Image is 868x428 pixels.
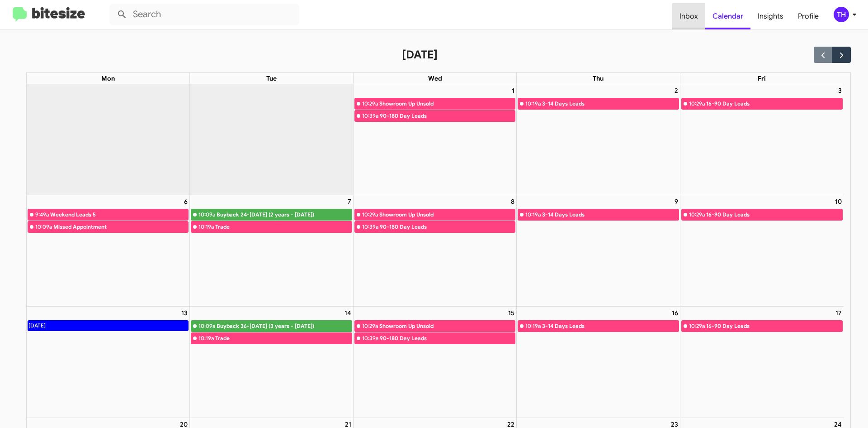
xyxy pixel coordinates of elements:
[362,111,378,120] div: 10:39a
[756,73,768,84] a: Friday
[672,3,705,29] a: Inbox
[35,210,49,219] div: 9:49a
[217,210,351,219] div: Buyback 24-[DATE] (2 years - [DATE])
[53,222,189,231] div: Missed Appointment
[190,195,353,306] td: October 7, 2025
[198,334,214,343] div: 10:19a
[379,322,515,331] div: Showroom Up Unsold
[362,222,378,231] div: 10:39a
[379,210,515,219] div: Showroom Up Unsold
[362,99,378,108] div: 10:29a
[673,84,680,97] a: October 2, 2025
[689,322,705,331] div: 10:29a
[182,195,189,208] a: October 6, 2025
[832,47,850,63] button: Next month
[380,222,515,231] div: 90-180 Day Leads
[402,48,438,62] h2: [DATE]
[834,307,844,319] a: October 17, 2025
[542,99,678,108] div: 3-14 Days Leads
[27,306,190,418] td: October 13, 2025
[27,195,190,306] td: October 6, 2025
[525,322,541,331] div: 10:19a
[706,210,842,219] div: 16-90 Day Leads
[826,7,858,22] button: TH
[426,73,444,84] a: Wednesday
[680,84,843,195] td: October 3, 2025
[525,99,541,108] div: 10:19a
[506,307,516,319] a: October 15, 2025
[670,307,680,319] a: October 16, 2025
[217,322,351,331] div: Buyback 36-[DATE] (3 years - [DATE])
[542,322,678,331] div: 3-14 Days Leads
[833,195,844,208] a: October 10, 2025
[99,73,117,84] a: Monday
[510,84,516,97] a: October 1, 2025
[517,84,680,195] td: October 2, 2025
[198,210,215,219] div: 10:09a
[705,3,750,29] a: Calendar
[264,73,278,84] a: Tuesday
[517,195,680,306] td: October 9, 2025
[109,4,299,25] input: Search
[680,195,843,306] td: October 10, 2025
[346,195,353,208] a: October 7, 2025
[706,322,842,331] div: 16-90 Day Leads
[750,3,791,29] a: Insights
[680,306,843,418] td: October 17, 2025
[791,3,826,29] a: Profile
[362,210,378,219] div: 10:29a
[380,111,515,120] div: 90-180 Day Leads
[834,7,849,22] div: TH
[673,195,680,208] a: October 9, 2025
[706,99,842,108] div: 16-90 Day Leads
[198,322,215,331] div: 10:09a
[362,322,378,331] div: 10:29a
[50,210,189,219] div: Weekend Leads 5
[198,222,214,231] div: 10:19a
[591,73,605,84] a: Thursday
[215,222,351,231] div: Trade
[28,321,46,331] div: [DATE]
[353,84,516,195] td: October 1, 2025
[353,195,516,306] td: October 8, 2025
[380,334,515,343] div: 90-180 Day Leads
[215,334,351,343] div: Trade
[542,210,678,219] div: 3-14 Days Leads
[35,222,52,231] div: 10:09a
[689,99,705,108] div: 10:29a
[379,99,515,108] div: Showroom Up Unsold
[836,84,844,97] a: October 3, 2025
[179,307,189,319] a: October 13, 2025
[353,306,516,418] td: October 15, 2025
[190,306,353,418] td: October 14, 2025
[814,47,832,63] button: Previous month
[525,210,541,219] div: 10:19a
[343,307,353,319] a: October 14, 2025
[517,306,680,418] td: October 16, 2025
[509,195,516,208] a: October 8, 2025
[689,210,705,219] div: 10:29a
[362,334,378,343] div: 10:39a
